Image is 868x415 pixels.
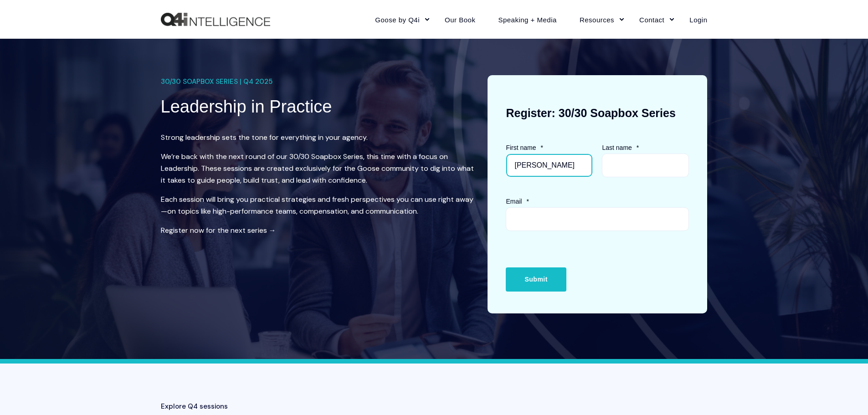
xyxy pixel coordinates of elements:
[161,400,228,413] span: Explore Q4 sessions
[602,144,632,151] span: Last name
[161,132,474,143] p: Strong leadership sets the tone for everything in your agency.
[161,75,272,88] span: 30/30 SOAPBOX SERIES | Q4 2025
[161,151,474,186] p: We’re back with the next round of our 30/30 Soapbox Series, this time with a focus on Leadership....
[506,93,689,133] h3: Register: 30/30 Soapbox Series
[506,144,536,151] span: First name
[161,225,474,236] p: Register now for the next series →
[506,267,566,291] input: Submit
[161,194,474,217] p: Each session will bring you practical strategies and fresh perspectives you can use right away—on...
[161,13,270,26] a: Back to Home
[506,198,522,205] span: Email
[161,95,466,118] h1: Leadership in Practice
[161,13,270,26] img: Q4intelligence, LLC logo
